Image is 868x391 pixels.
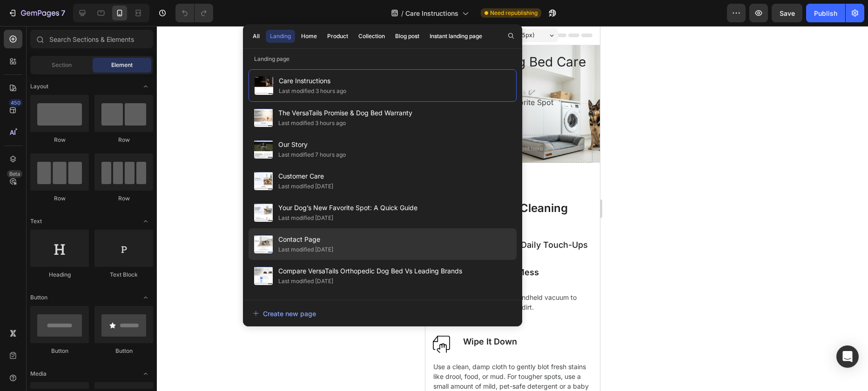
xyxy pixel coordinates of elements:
div: Button [94,347,153,355]
div: Open Intercom Messenger [836,345,859,368]
span: Care Instructions [279,75,346,86]
span: / [401,8,404,18]
button: Product [323,30,352,43]
div: Beta [7,170,22,178]
span: Layout [30,82,48,91]
span: Compare VersaTails Orthopedic Dog Bed Vs Leading Brands [278,265,462,277]
div: Instant landing page [430,32,482,40]
span: Element [111,61,133,69]
span: Your Dog’s New Favorite Spot: A Quick Guide [278,202,417,213]
p: For Minor Spills and Daily Touch-Ups [8,213,167,224]
span: Toggle open [138,366,153,381]
div: Drop element here [68,119,118,126]
span: The VersaTails Promise & Dog Bed Warranty [278,107,412,119]
span: Text [30,217,42,225]
span: Toggle open [138,214,153,229]
input: Search Sections & Elements [30,30,153,48]
div: Text Block [94,271,153,279]
div: Last modified [DATE] [278,245,333,254]
div: Button [30,347,89,355]
div: Row [94,194,153,203]
div: 450 [9,99,22,106]
p: Because Your Dog’s Favorite Spot Deserves a Little TLC [8,71,157,93]
h2: Quick Spot Cleaning [7,174,168,190]
div: Last modified [DATE] [278,277,333,286]
h2: VersaTails Dog Bed Care Instructions [7,27,167,62]
div: Last modified [DATE] [278,213,333,223]
span: Toggle open [138,290,153,305]
button: Publish [806,4,845,22]
p: 7 [61,7,65,19]
div: Row [30,194,89,203]
h3: Wipe It Down [37,309,168,322]
p: Use a clean, damp cloth to gently blot fresh stains like drool, food, or mud. For tougher spots, ... [8,336,167,375]
div: Heading [30,271,89,279]
span: Save [780,9,795,17]
span: Contact Page [278,234,333,245]
div: Row [94,136,153,144]
button: Instant landing page [425,30,486,43]
span: Media [30,370,47,378]
div: Last modified 3 hours ago [279,86,346,96]
div: Product [327,32,348,40]
h3: Brush Off the Mess [34,240,168,252]
button: Collection [354,30,389,43]
button: 7 [4,4,69,22]
button: Home [297,30,321,43]
div: Create new page [253,309,316,318]
span: Button [30,293,47,302]
span: Our Story [278,139,346,150]
div: Landing [270,32,291,40]
span: Need republishing [490,9,538,17]
div: Home [301,32,317,40]
p: Use a soft-bristle brush or handheld vacuum to remove loose fur, crumbs, or dirt. [8,266,167,286]
p: Landing page [243,54,522,64]
div: Last modified 7 hours ago [278,150,346,159]
span: Customer Care [278,171,333,182]
div: All [253,32,260,40]
button: Save [772,4,802,22]
button: Landing [266,30,295,43]
button: Blog post [391,30,424,43]
span: Section [52,61,72,69]
div: Collection [358,32,385,40]
div: Undo/Redo [175,4,213,22]
div: Last modified 3 hours ago [278,119,346,128]
div: Publish [814,8,837,18]
button: All [249,30,264,43]
span: Care Instructions [405,8,458,18]
button: Create new page [252,304,513,323]
div: Blog post [395,32,419,40]
span: Toggle open [138,79,153,94]
div: Last modified [DATE] [278,182,333,191]
div: Row [30,136,89,144]
span: iPhone 13 Mini ( 375 px) [47,5,109,14]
